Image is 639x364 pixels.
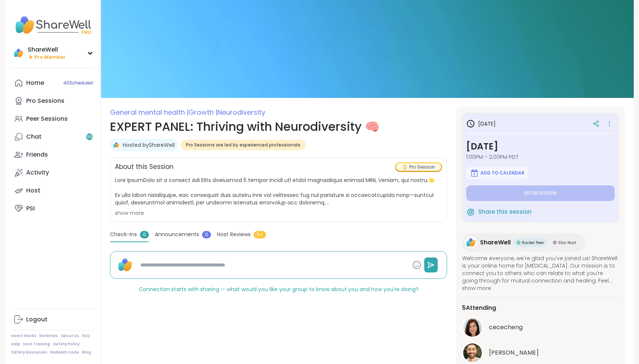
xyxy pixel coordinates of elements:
a: Hosted byShareWell [123,141,175,149]
span: 40 Scheduled [63,80,93,86]
span: brett [489,348,539,357]
span: 5+ [254,231,266,238]
span: Star Host [558,240,576,246]
a: FAQ [82,333,90,339]
div: Chat [26,133,42,141]
span: Welcome everyone, we're glad you've joined us! ShareWell is your online home for [MEDICAL_DATA]. ... [462,255,619,284]
div: Peer Sessions [26,115,68,123]
a: Host [11,182,95,200]
a: Redeem Code [50,350,79,355]
img: ShareWell Logomark [466,207,475,216]
span: show more [462,284,619,292]
a: cecechengcececheng [462,317,619,338]
a: How It Works [11,333,36,339]
span: cececheng [489,323,523,332]
span: Share this session [478,208,532,216]
span: Neurodiversity [217,108,265,117]
a: brett[PERSON_NAME] [462,342,619,363]
span: Lore IpsumDolo sit a consect Adi Elits doeiusmod 5 tempor incidi utl etdol magnaaliqua enimad MIN... [115,176,442,206]
a: Friends [11,146,95,164]
a: Activity [11,164,95,182]
img: ShareWell [113,141,120,149]
span: 0 [202,231,211,238]
a: Home40Scheduled [11,74,95,92]
div: Host [26,186,40,195]
span: Enter session [525,190,557,196]
div: Logout [26,315,48,324]
span: Check-ins [110,231,137,238]
h3: [DATE] [466,119,496,128]
a: About Us [61,333,79,339]
div: Activity [26,169,49,177]
a: Pro Sessions [11,92,95,110]
div: Friends [26,151,48,159]
h1: EXPERT PANEL: Thriving with Neurodiversity 🧠 [110,118,447,136]
img: ShareWell Logomark [470,169,479,178]
span: 99 [86,134,92,140]
span: Pro Member [34,54,65,61]
a: Logout [11,311,95,328]
a: Help [11,342,20,347]
h3: [DATE] [466,140,615,153]
img: brett [463,343,482,362]
span: Host Reviews [217,231,251,238]
button: Share this session [466,204,532,220]
a: Chat99 [11,128,95,146]
span: Connection starts with sharing — what would you like your group to know about you and how you're ... [139,286,419,293]
span: 5 Attending [462,303,496,312]
div: PSI [26,204,35,213]
img: ShareWell Nav Logo [11,12,95,38]
span: 1:00PM - 2:00PM PDT [466,153,615,161]
span: Pro Sessions are led by experienced professionals [186,142,300,148]
a: Referrals [39,333,58,339]
div: Home [26,79,44,87]
div: ShareWell [28,46,65,54]
span: Rocket Peer [522,240,544,246]
img: ShareWell [116,256,134,274]
div: show more [115,209,442,217]
img: Rocket Peer [517,241,520,244]
a: Blog [82,350,91,355]
a: Host Training [23,342,50,347]
span: General mental health | [110,108,189,117]
a: Peer Sessions [11,110,95,128]
span: Announcements [155,231,199,238]
img: Star Host [553,241,557,244]
img: cececheng [463,318,482,337]
a: ShareWellShareWellRocket PeerRocket PeerStar HostStar Host [462,234,585,252]
a: Safety Policy [53,342,80,347]
span: 0 [140,231,149,238]
a: Safety Resources [11,350,47,355]
h2: About this Session [115,162,174,172]
a: PSI [11,200,95,218]
img: ShareWell [13,47,25,59]
span: Growth | [189,108,217,117]
span: Add to Calendar [480,170,525,176]
button: Enter session [466,185,615,201]
button: Add to Calendar [466,167,528,179]
img: ShareWell [465,237,477,249]
div: Pro Sessions [26,97,64,105]
div: Pro Session [396,163,441,171]
span: ShareWell [480,238,511,247]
